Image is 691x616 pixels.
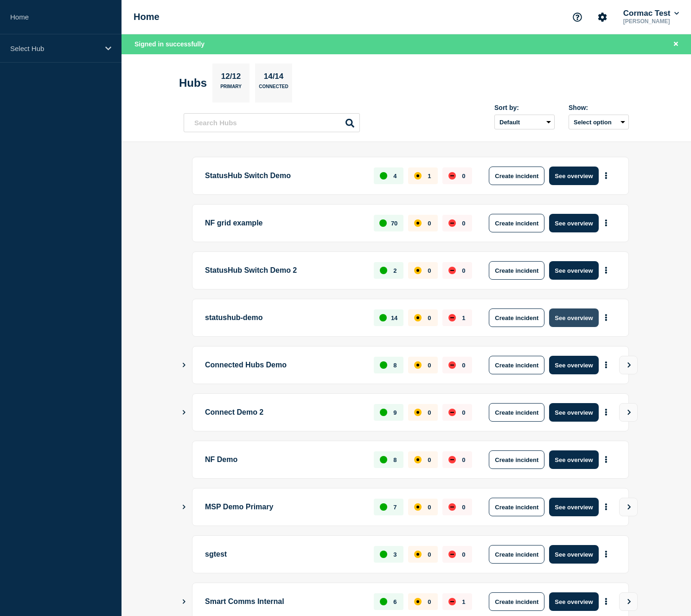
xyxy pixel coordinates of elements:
button: Create incident [489,498,544,516]
div: down [448,503,456,511]
p: 2 [393,267,397,274]
p: sgtest [205,545,363,564]
button: See overview [549,545,598,564]
button: View [619,356,638,374]
div: up [380,267,387,274]
select: Sort by [494,115,555,129]
p: NF Demo [205,450,363,469]
button: See overview [549,167,598,185]
button: Create incident [489,167,544,185]
button: More actions [600,167,612,185]
p: 0 [462,504,465,511]
div: down [448,219,456,227]
button: Support [568,7,587,27]
div: down [448,361,456,369]
p: 4 [393,173,397,180]
div: affected [414,314,422,321]
button: More actions [600,404,612,421]
div: down [448,551,456,558]
div: affected [414,219,422,227]
button: View [619,498,638,516]
button: Create incident [489,545,544,564]
p: 8 [393,362,397,369]
p: 0 [428,409,431,416]
p: 0 [428,267,431,274]
div: up [380,551,387,558]
button: View [619,592,638,611]
div: up [380,456,387,463]
div: affected [414,551,422,558]
button: See overview [549,403,598,422]
p: StatusHub Switch Demo 2 [205,261,363,280]
div: Sort by: [494,104,555,111]
div: up [380,409,387,416]
div: affected [414,598,422,605]
button: See overview [549,450,598,469]
p: 7 [393,504,397,511]
button: More actions [600,593,612,610]
button: Create incident [489,308,544,327]
p: statushub-demo [205,308,363,327]
div: affected [414,409,422,416]
div: Show: [569,104,629,111]
p: 0 [428,362,431,369]
p: 0 [462,173,465,180]
div: down [448,598,456,605]
div: affected [414,172,422,180]
button: Create incident [489,214,544,232]
p: 70 [391,220,397,227]
button: More actions [600,499,612,516]
div: up [380,361,387,369]
button: See overview [549,498,598,516]
p: 0 [462,362,465,369]
p: 0 [428,551,431,558]
button: Create incident [489,261,544,280]
p: 1 [462,314,465,321]
button: Create incident [489,592,544,611]
p: 14/14 [260,72,287,84]
button: Create incident [489,403,544,422]
p: 12/12 [218,72,244,84]
button: Show Connected Hubs [182,598,186,605]
p: Select Hub [10,45,99,52]
p: Smart Comms Internal [205,592,363,611]
div: up [379,314,387,321]
p: Connected [259,84,288,94]
p: Connected Hubs Demo [205,356,363,374]
div: down [448,267,456,274]
div: down [448,456,456,463]
p: 1 [462,598,465,605]
p: Connect Demo 2 [205,403,363,422]
div: down [448,409,456,416]
button: More actions [600,546,612,563]
p: 0 [462,456,465,463]
div: affected [414,456,422,463]
p: [PERSON_NAME] [621,18,681,25]
button: See overview [549,592,598,611]
p: 0 [428,314,431,321]
div: down [448,314,456,321]
button: See overview [549,261,598,280]
button: More actions [600,262,612,279]
button: Create incident [489,450,544,469]
button: More actions [600,451,612,468]
h2: Hubs [179,77,207,90]
p: 6 [393,598,397,605]
p: 1 [428,173,431,180]
button: More actions [600,357,612,374]
button: Account settings [593,7,612,27]
button: Show Connected Hubs [182,409,186,416]
h1: Home [134,12,160,22]
p: 0 [428,598,431,605]
p: 0 [462,551,465,558]
button: Create incident [489,356,544,374]
input: Search Hubs [184,113,360,132]
p: 8 [393,456,397,463]
div: affected [414,503,422,511]
p: 14 [391,314,397,321]
button: Show Connected Hubs [182,504,186,511]
p: NF grid example [205,214,363,232]
button: Cormac Test [621,9,681,18]
span: Signed in successfully [134,40,205,48]
button: See overview [549,308,598,327]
